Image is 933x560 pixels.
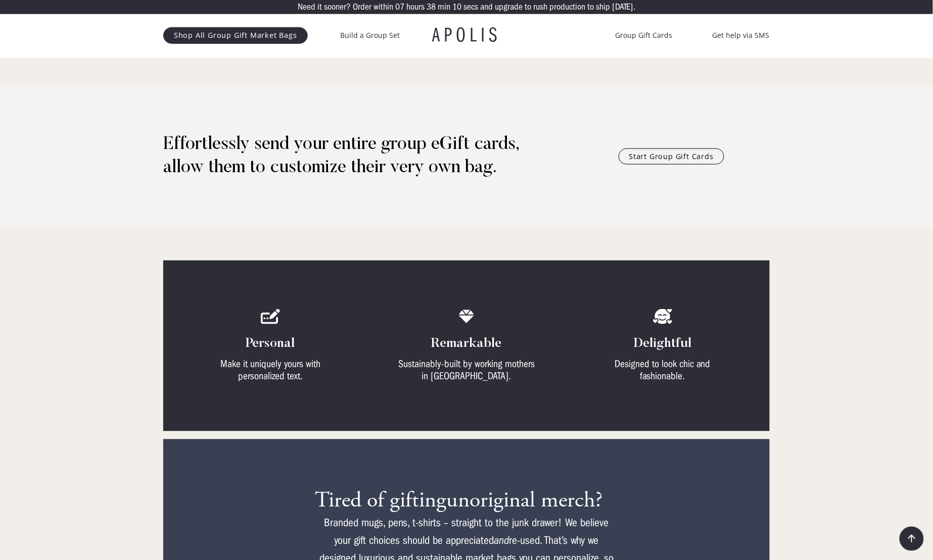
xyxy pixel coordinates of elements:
[494,534,509,547] em: and
[163,133,557,180] h1: Effortlessly send your entire group eGift cards, allow them to customize their very own bag.
[340,29,400,41] a: Build a Group Set
[452,3,461,12] p: 10
[615,29,672,41] a: Group Gift Cards
[438,3,450,12] p: min
[634,336,692,352] h4: Delightful
[463,3,478,12] p: secs
[163,27,308,43] a: Shop All Group Gift Market Bags
[246,336,295,352] h4: Personal
[315,488,618,515] h3: Tired of gifting
[713,29,770,41] a: Get help via SMS
[298,3,393,12] p: Need it sooner? Order within
[480,3,635,12] p: and upgrade to rush production to ship [DATE].
[395,359,538,383] div: Sustainably-built by working mothers in [GEOGRAPHIC_DATA].
[199,359,342,383] div: Make it uniquely yours with personalized text.
[427,3,436,12] p: 38
[406,3,425,12] p: hours
[619,148,725,165] a: Start Group Gift Cards
[591,359,734,383] div: Designed to look chic and fashionable.
[395,3,404,12] p: 07
[432,25,501,45] a: APOLIS
[446,487,602,515] span: unoriginal merch?
[432,336,502,352] h4: Remarkable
